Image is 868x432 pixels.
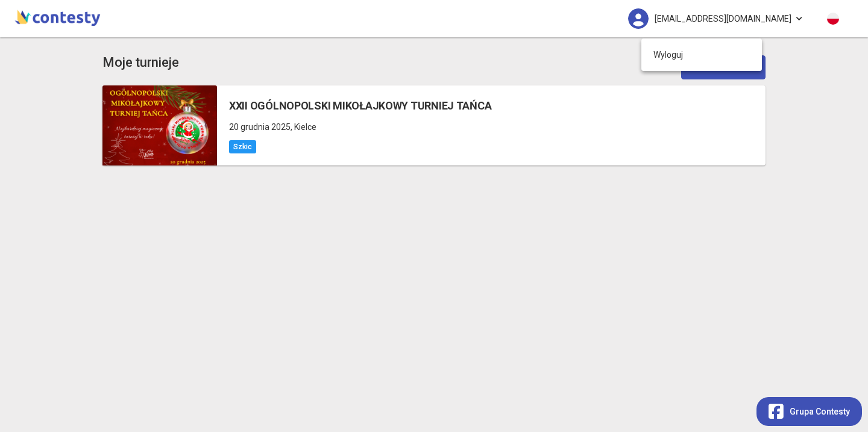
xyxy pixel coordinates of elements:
span: Grupa Contesty [790,405,850,418]
span: [EMAIL_ADDRESS][DOMAIN_NAME] [655,6,791,31]
a: Wyloguj [641,43,762,66]
span: , Kielce [291,122,316,132]
span: Szkic [229,140,256,153]
app-title: competition-list.title [102,52,179,73]
h3: Moje turnieje [102,52,179,73]
h5: XXII OGÓLNOPOLSKI MIKOŁAJKOWY TURNIEJ TAŃCA [229,97,491,114]
span: 20 grudnia 2025 [229,122,291,132]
